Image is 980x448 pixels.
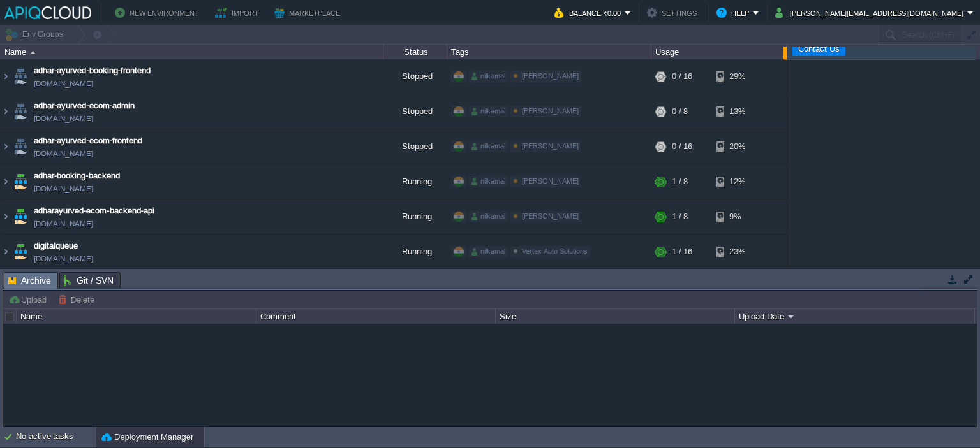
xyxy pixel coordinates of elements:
a: adhar-ayurved-ecom-admin [34,99,135,112]
img: AMDAwAAAACH5BAEAAAAALAAAAAABAAEAAAICRAEAOw== [11,59,29,94]
a: adharayurved-ecom-backend-api [34,205,154,217]
div: Size [496,309,734,324]
div: nilkamal [469,106,508,117]
span: [PERSON_NAME] [522,212,579,220]
div: 9% [716,199,758,234]
div: Name [1,45,383,59]
div: 1 / 8 [672,164,688,199]
div: 1 / 8 [672,199,688,234]
div: Usage [652,45,787,59]
div: 0 / 8 [672,94,688,129]
button: Deployment Manager [101,431,193,444]
button: Import [215,5,263,20]
button: Settings [647,5,701,20]
img: AMDAwAAAACH5BAEAAAAALAAAAAABAAEAAAICRAEAOw== [30,51,36,54]
div: Stopped [383,59,447,94]
img: AMDAwAAAACH5BAEAAAAALAAAAAABAAEAAAICRAEAOw== [11,199,29,234]
button: Contact Us [794,43,843,54]
img: AMDAwAAAACH5BAEAAAAALAAAAAABAAEAAAICRAEAOw== [1,59,11,94]
a: digitalqueue [34,240,78,252]
div: 29% [716,59,758,94]
span: [PERSON_NAME] [522,142,579,150]
div: 0 / 16 [672,59,692,94]
a: adhar-booking-backend [34,170,120,182]
a: [DOMAIN_NAME] [34,252,93,265]
img: AMDAwAAAACH5BAEAAAAALAAAAAABAAEAAAICRAEAOw== [11,164,29,199]
button: Delete [58,294,98,305]
div: nilkamal [469,141,508,152]
div: Name [17,309,255,324]
div: 12% [716,164,758,199]
div: nilkamal [469,71,508,82]
a: [DOMAIN_NAME] [34,112,93,125]
span: Archive [8,273,51,289]
img: AMDAwAAAACH5BAEAAAAALAAAAAABAAEAAAICRAEAOw== [11,129,29,164]
img: APIQCloud [4,6,91,19]
div: Stopped [383,129,447,164]
a: [DOMAIN_NAME] [34,147,93,160]
div: nilkamal [469,176,508,187]
img: AMDAwAAAACH5BAEAAAAALAAAAAABAAEAAAICRAEAOw== [1,129,11,164]
span: Vertex Auto Solutions [522,247,588,255]
div: 0 / 16 [672,129,692,164]
div: Stopped [383,94,447,129]
span: [PERSON_NAME] [522,107,579,115]
div: 13% [716,94,758,129]
button: [PERSON_NAME][EMAIL_ADDRESS][DOMAIN_NAME] [775,5,967,20]
button: Balance ₹0.00 [554,5,625,20]
div: nilkamal [469,246,508,257]
button: Upload [8,294,50,305]
img: AMDAwAAAACH5BAEAAAAALAAAAAABAAEAAAICRAEAOw== [11,94,29,129]
button: Marketplace [274,5,344,20]
span: Git / SVN [64,273,114,288]
img: AMDAwAAAACH5BAEAAAAALAAAAAABAAEAAAICRAEAOw== [1,235,11,269]
div: Upload Date [736,309,974,324]
div: nilkamal [469,211,508,222]
div: 20% [716,129,758,164]
div: Comment [257,309,495,324]
img: AMDAwAAAACH5BAEAAAAALAAAAAABAAEAAAICRAEAOw== [11,235,29,269]
div: Running [383,164,447,199]
div: Running [383,199,447,234]
span: [PERSON_NAME] [522,72,579,80]
div: 23% [716,235,758,269]
button: New Environment [115,5,203,20]
span: [PERSON_NAME] [522,177,579,185]
a: [DOMAIN_NAME] [34,77,93,90]
a: adhar-ayurved-ecom-frontend [34,134,142,147]
img: AMDAwAAAACH5BAEAAAAALAAAAAABAAEAAAICRAEAOw== [1,94,11,129]
a: adhar-ayurved-booking-frontend [34,64,151,77]
div: Running [383,235,447,269]
a: [DOMAIN_NAME] [34,217,93,230]
img: AMDAwAAAACH5BAEAAAAALAAAAAABAAEAAAICRAEAOw== [1,199,11,234]
div: No active tasks [16,427,96,447]
button: Help [716,5,753,20]
div: Tags [448,45,651,59]
div: Status [384,45,447,59]
img: AMDAwAAAACH5BAEAAAAALAAAAAABAAEAAAICRAEAOw== [1,164,11,199]
div: 1 / 16 [672,235,692,269]
a: [DOMAIN_NAME] [34,182,93,195]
